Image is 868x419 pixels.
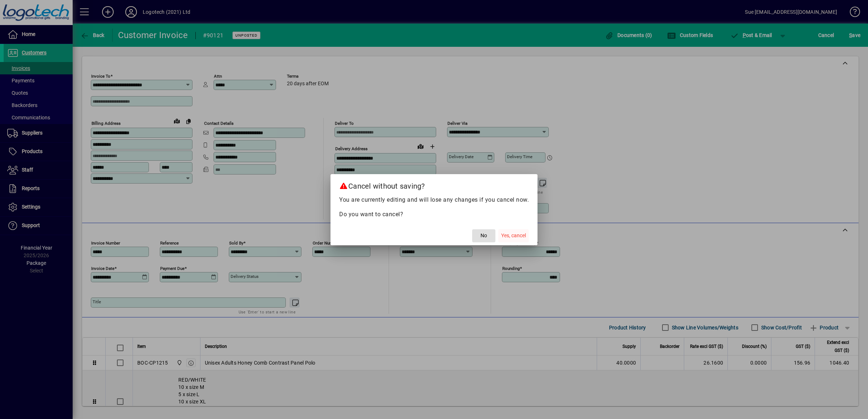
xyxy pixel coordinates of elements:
[339,196,529,204] p: You are currently editing and will lose any changes if you cancel now.
[339,210,529,219] p: Do you want to cancel?
[501,232,526,239] span: Yes, cancel
[472,229,495,242] button: No
[480,232,487,239] span: No
[498,229,529,242] button: Yes, cancel
[330,174,538,195] h2: Cancel without saving?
